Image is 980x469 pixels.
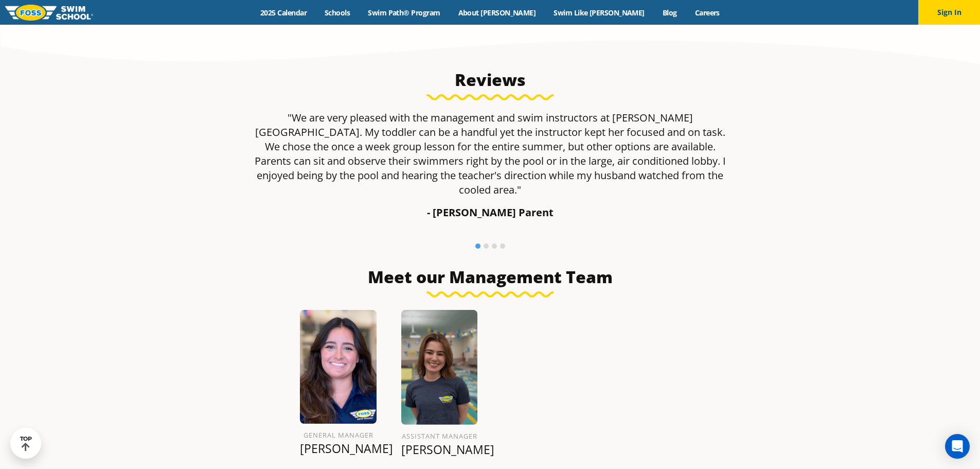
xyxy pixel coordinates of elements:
[5,5,93,21] img: FOSS Swim School Logo
[300,441,377,456] p: [PERSON_NAME]
[427,205,554,219] strong: - [PERSON_NAME] Parent
[686,8,728,18] a: Careers
[247,267,733,287] h3: Meet our Management Team
[300,429,377,441] h6: General Manager
[247,70,733,90] h3: Reviews
[300,310,377,423] img: Kat-R.png
[252,8,316,18] a: 2025 Calendar
[545,8,654,18] a: Swim Like [PERSON_NAME]
[316,8,359,18] a: Schools
[247,111,733,197] p: "We are very pleased with the management and swim instructors at [PERSON_NAME][GEOGRAPHIC_DATA]. ...
[945,434,970,459] div: Open Intercom Messenger
[401,310,478,425] img: Kate-Crahen.png
[401,442,478,457] p: [PERSON_NAME]
[449,8,545,18] a: About [PERSON_NAME]
[359,8,449,18] a: Swim Path® Program
[20,436,32,451] div: TOP
[653,8,686,18] a: Blog
[401,430,478,442] h6: Assistant Manager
